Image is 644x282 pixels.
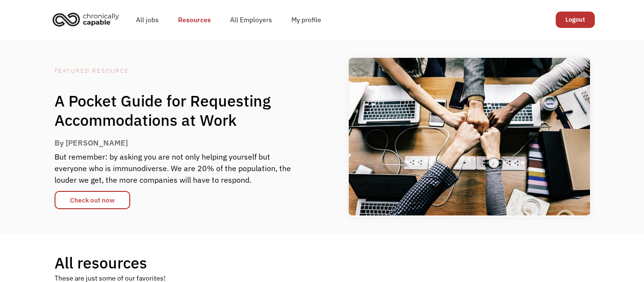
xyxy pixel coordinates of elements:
[282,4,331,35] a: My profile
[55,91,296,130] h1: A Pocket Guide for Requesting Accommodations at Work
[220,4,282,35] a: All Employers
[55,253,590,272] h1: All resources
[556,12,595,28] a: Logout
[50,9,122,30] img: Chronically Capable logo
[55,65,296,77] div: Featured RESOURCE
[50,9,126,30] a: home
[168,4,220,35] a: Resources
[55,151,296,186] div: But remember: by asking you are not only helping yourself but everyone who is immunodiverse. We a...
[55,191,130,209] a: Check out now
[55,137,64,151] div: By
[126,4,168,35] a: All jobs
[66,137,128,148] div: [PERSON_NAME]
